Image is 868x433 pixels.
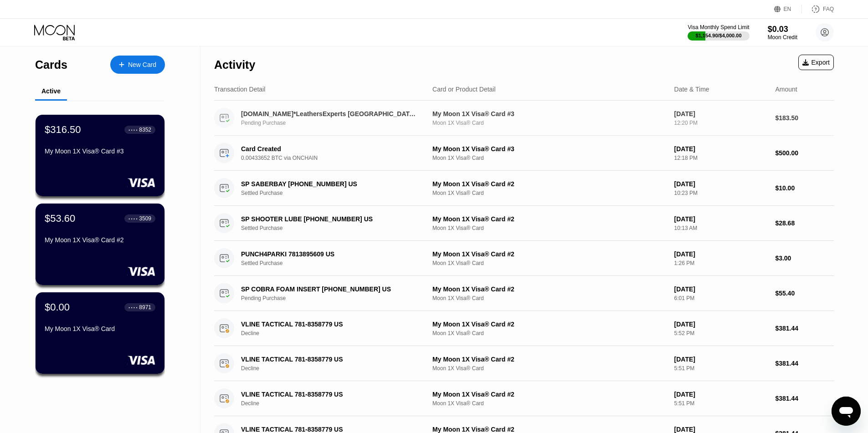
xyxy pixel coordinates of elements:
div: $0.00● ● ● ●8971My Moon 1X Visa® Card [36,292,164,374]
div: 10:13 AM [674,225,768,231]
div: $381.44 [775,360,834,367]
div: My Moon 1X Visa® Card #2 [45,236,155,244]
div: Moon 1X Visa® Card [432,120,667,126]
div: [DATE] [674,250,768,258]
div: $0.03 [768,25,797,34]
div: Moon 1X Visa® Card [432,225,667,231]
div: Date & Time [674,86,709,93]
div: My Moon 1X Visa® Card #3 [432,145,667,153]
div: Cards [35,58,67,71]
div: 5:51 PM [674,400,768,407]
div: ● ● ● ● [128,128,138,131]
div: $316.50 [45,124,81,136]
div: Amount [775,86,797,93]
div: $28.68 [775,219,834,227]
div: Moon 1X Visa® Card [432,190,667,196]
div: $183.50 [775,114,834,122]
div: $381.44 [775,395,834,402]
div: 1:26 PM [674,260,768,266]
div: My Moon 1X Visa® Card #2 [432,285,667,293]
div: [DATE] [674,285,768,293]
div: [DOMAIN_NAME]*LeathersExperts [GEOGRAPHIC_DATA] 1 IE [241,110,418,117]
div: [DATE] [674,180,768,188]
div: [DATE] [674,391,768,398]
div: SP COBRA FOAM INSERT [PHONE_NUMBER] USPending PurchaseMy Moon 1X Visa® Card #2Moon 1X Visa® Card[... [214,276,834,311]
div: [DATE] [674,356,768,363]
div: Moon 1X Visa® Card [432,400,667,407]
div: $0.03Moon Credit [768,25,797,41]
div: Card Created0.00433652 BTC via ONCHAINMy Moon 1X Visa® Card #3Moon 1X Visa® Card[DATE]12:18 PM$50... [214,136,834,171]
div: EN [774,5,802,14]
div: My Moon 1X Visa® Card #3 [432,110,667,117]
div: Card or Product Detail [432,86,496,93]
div: VLINE TACTICAL 781-8358779 USDeclineMy Moon 1X Visa® Card #2Moon 1X Visa® Card[DATE]5:52 PM$381.44 [214,311,834,346]
div: Visa Monthly Spend Limit$1,154.90/$4,000.00 [688,24,749,41]
div: My Moon 1X Visa® Card #2 [432,391,667,398]
div: SP SHOOTER LUBE [PHONE_NUMBER] US [241,215,418,223]
div: Decline [241,330,431,336]
div: My Moon 1X Visa® Card [45,325,155,332]
div: SP SABERBAY [PHONE_NUMBER] USSettled PurchaseMy Moon 1X Visa® Card #2Moon 1X Visa® Card[DATE]10:2... [214,171,834,206]
div: 12:18 PM [674,155,768,161]
div: [DATE] [674,426,768,433]
div: [DOMAIN_NAME]*LeathersExperts [GEOGRAPHIC_DATA] 1 IEPending PurchaseMy Moon 1X Visa® Card #3Moon ... [214,101,834,136]
div: $55.40 [775,290,834,297]
div: My Moon 1X Visa® Card #2 [432,180,667,188]
div: 8352 [139,127,151,133]
div: Active [41,87,61,95]
div: $3.00 [775,255,834,262]
div: Pending Purchase [241,295,431,301]
div: $53.60● ● ● ●3509My Moon 1X Visa® Card #2 [36,204,164,285]
div: VLINE TACTICAL 781-8358779 USDeclineMy Moon 1X Visa® Card #2Moon 1X Visa® Card[DATE]5:51 PM$381.44 [214,381,834,416]
div: Moon 1X Visa® Card [432,260,667,266]
div: Pending Purchase [241,120,431,126]
div: $0.00 [45,301,70,313]
div: VLINE TACTICAL 781-8358779 US [241,356,418,363]
div: Visa Monthly Spend Limit [688,24,749,31]
div: 5:51 PM [674,365,768,372]
div: [DATE] [674,110,768,117]
div: New Card [110,56,165,74]
div: Export [802,59,830,66]
div: Activity [214,58,255,71]
div: PUNCH4PARKI 7813895609 USSettled PurchaseMy Moon 1X Visa® Card #2Moon 1X Visa® Card[DATE]1:26 PM$... [214,241,834,276]
div: FAQ [802,5,834,14]
div: [DATE] [674,321,768,328]
div: Moon 1X Visa® Card [432,365,667,372]
div: 10:23 PM [674,190,768,196]
div: Settled Purchase [241,225,431,231]
div: $381.44 [775,325,834,332]
div: SP SABERBAY [PHONE_NUMBER] US [241,180,418,188]
div: Moon Credit [768,34,797,41]
div: [DATE] [674,145,768,153]
div: 6:01 PM [674,295,768,301]
div: ● ● ● ● [128,306,138,309]
div: My Moon 1X Visa® Card #2 [432,426,667,433]
div: Card Created [241,145,418,153]
div: $316.50● ● ● ●8352My Moon 1X Visa® Card #3 [36,115,164,196]
iframe: Button to launch messaging window [832,397,861,426]
div: VLINE TACTICAL 781-8358779 US [241,426,418,433]
div: New Card [128,61,156,69]
div: My Moon 1X Visa® Card #2 [432,215,667,223]
div: Settled Purchase [241,190,431,196]
div: FAQ [823,6,834,12]
div: VLINE TACTICAL 781-8358779 USDeclineMy Moon 1X Visa® Card #2Moon 1X Visa® Card[DATE]5:51 PM$381.44 [214,346,834,381]
div: Settled Purchase [241,260,431,266]
div: Moon 1X Visa® Card [432,295,667,301]
div: $53.60 [45,213,75,224]
div: Decline [241,400,431,407]
div: VLINE TACTICAL 781-8358779 US [241,321,418,328]
div: My Moon 1X Visa® Card #2 [432,250,667,258]
div: My Moon 1X Visa® Card #2 [432,356,667,363]
div: ● ● ● ● [128,217,138,220]
div: 0.00433652 BTC via ONCHAIN [241,155,431,161]
div: My Moon 1X Visa® Card #3 [45,148,155,155]
div: SP COBRA FOAM INSERT [PHONE_NUMBER] US [241,285,418,293]
div: My Moon 1X Visa® Card #2 [432,321,667,328]
div: Decline [241,365,431,372]
div: Moon 1X Visa® Card [432,155,667,161]
div: 3509 [139,215,151,222]
div: $10.00 [775,184,834,192]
